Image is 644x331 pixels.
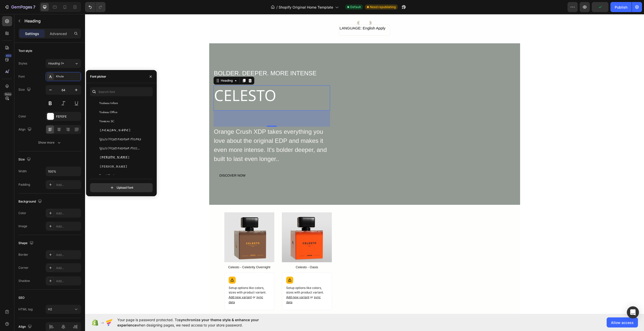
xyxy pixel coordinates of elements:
div: Size [18,156,32,163]
button: H2 [46,305,81,314]
div: Show more [38,140,62,145]
span: Need republishing [370,5,396,9]
span: [PERSON_NAME] [99,164,128,169]
div: HTML tag [18,307,33,312]
input: Auto [46,167,81,176]
div: FEFEFE [56,114,80,119]
div: Color [18,211,26,215]
span: Ysabeau Office [99,110,117,114]
div: DISCOVER NOW [135,159,160,164]
span: [PERSON_NAME] [99,155,130,159]
input: Search font [90,87,153,96]
div: Background [18,198,43,205]
span: sync data [144,281,178,290]
div: Corner [18,266,29,270]
div: Size [18,86,32,93]
span: [PERSON_NAME] [99,128,131,132]
div: Image [18,224,27,228]
span: or [144,281,178,290]
div: Padding [18,182,30,187]
div: Open Intercom Messenger [627,306,639,318]
div: €0,00 [139,298,189,304]
div: €0,00 [197,298,247,304]
h1: Celesto - Celebrity Overnight [139,250,189,256]
iframe: Design area [85,14,644,314]
span: Ysabeau Infant [99,101,118,105]
p: CELESTO [129,72,245,96]
div: Text style [18,49,32,53]
h2: Rich Text Editor. Editing area: main [128,71,245,96]
button: Allow access [607,317,638,327]
div: Upload font [110,185,133,190]
button: Show more [18,138,81,147]
div: 450 [5,54,12,58]
div: Publish [615,5,627,10]
span: sync data [201,281,236,290]
span: Your page is password protected. To when designing pages, we need access to your store password. [117,317,279,328]
span: Yusei Magic [99,173,116,178]
span: synchronize your theme style & enhance your experience [117,318,259,327]
p: Heading [24,18,79,24]
div: Align [18,126,33,133]
button: Upload font [90,183,153,192]
span: or [201,281,236,290]
button: Publish [610,2,632,12]
div: Font [18,74,25,79]
span: H2 [48,307,52,311]
span: Add new variant [201,281,224,285]
span: Yuji Hentaigana Akebono [99,146,141,150]
div: Add... [56,224,80,229]
p: BOLDER. DEEPER. MORE INTENSE [129,55,245,64]
button: Heading 1* [46,59,81,68]
p: Settings [25,31,39,36]
span: / [276,5,278,10]
div: Background Image [124,29,435,191]
div: Align [18,323,33,330]
div: Rich Text Editor. Editing area: main [128,54,245,64]
div: Orange Crush XDP takes everything you love about the original EDP and makes it even more intense.... [128,113,245,150]
p: Setup options like colors, sizes with product variant. [144,272,185,291]
div: Add... [56,266,80,270]
div: Shadow [18,279,30,283]
div: Border [18,252,28,257]
div: Add... [56,183,80,187]
span: Yuji Hentaigana Akari [99,137,141,141]
span: Add new variant [144,281,167,285]
div: Font picker [90,74,106,79]
p: 7 [33,4,35,10]
div: Heading [135,64,149,69]
div: Shape [18,240,35,247]
button: 7 [2,2,38,12]
div: Beta [4,92,12,96]
div: Width [18,169,27,174]
div: Undo/Redo [85,2,105,12]
p: Setup options like colors, sizes with product variant. [201,272,243,291]
div: Color [18,114,26,119]
div: Khula [56,75,80,79]
div: Add... [56,279,80,283]
div: SEO [18,295,24,300]
button: DISCOVER NOW [128,157,167,166]
div: Add... [56,253,80,257]
div: Styles [18,61,27,66]
div: Overlay [124,29,435,191]
span: Heading 1* [48,61,64,66]
span: Ysabeau SC [99,119,114,123]
p: Advanced [50,31,67,36]
span: Default [350,5,361,9]
span: Allow access [611,320,634,325]
span: Shopify Original Home Template [279,5,333,10]
h1: Celesto - Oasis [197,250,247,256]
div: Add... [56,211,80,216]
